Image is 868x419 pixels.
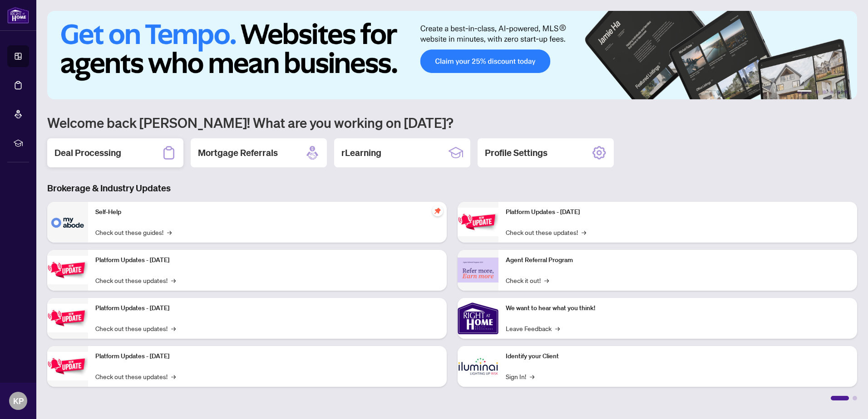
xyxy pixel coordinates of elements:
[506,351,850,361] p: Identify your Client
[47,202,88,243] img: Self-Help
[171,275,176,285] span: →
[171,371,176,381] span: →
[506,303,850,313] p: We want to hear what you think!
[458,208,498,236] img: Platform Updates - June 23, 2025
[823,90,826,94] button: 3
[341,146,381,159] h2: rLearning
[95,371,176,381] a: Check out these updates!→
[506,255,850,265] p: Agent Referral Program
[506,371,534,381] a: Sign In!→
[844,90,848,94] button: 6
[458,346,498,387] img: Identify your Client
[506,227,586,237] a: Check out these updates!→
[13,395,24,407] span: KP
[95,351,439,361] p: Platform Updates - [DATE]
[458,298,498,339] img: We want to hear what you think!
[555,323,560,333] span: →
[506,207,850,217] p: Platform Updates - [DATE]
[95,323,176,333] a: Check out these updates!→
[171,323,176,333] span: →
[95,303,439,313] p: Platform Updates - [DATE]
[95,227,172,237] a: Check out these guides!→
[830,90,833,94] button: 4
[47,352,88,380] img: Platform Updates - July 8, 2025
[47,304,88,332] img: Platform Updates - July 21, 2025
[198,146,278,159] h2: Mortgage Referrals
[95,207,439,217] p: Self-Help
[582,227,586,237] span: →
[837,90,841,94] button: 5
[506,275,549,285] a: Check it out!→
[458,258,498,283] img: Agent Referral Program
[797,90,812,94] button: 1
[432,205,443,216] span: pushpin
[47,114,857,131] h1: Welcome back [PERSON_NAME]! What are you working on [DATE]?
[485,146,547,159] h2: Profile Settings
[47,256,88,284] img: Platform Updates - September 16, 2025
[530,371,534,381] span: →
[506,323,560,333] a: Leave Feedback→
[47,182,857,195] h3: Brokerage & Industry Updates
[815,90,819,94] button: 2
[47,11,857,99] img: Slide 0
[167,227,172,237] span: →
[95,255,439,265] p: Platform Updates - [DATE]
[95,275,176,285] a: Check out these updates!→
[54,146,121,159] h2: Deal Processing
[7,7,29,24] img: logo
[544,275,549,285] span: →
